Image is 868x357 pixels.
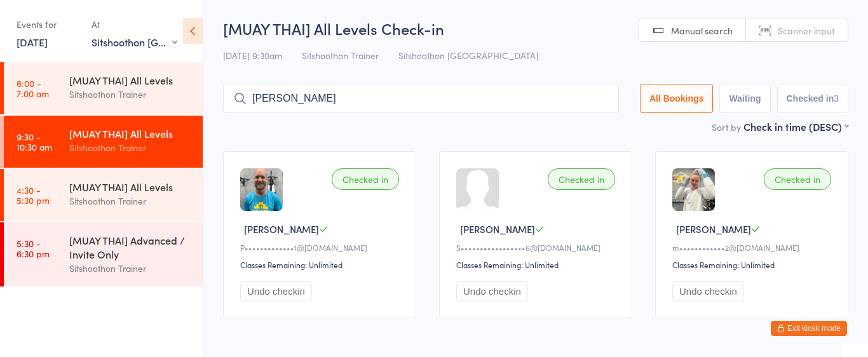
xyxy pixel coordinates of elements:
[69,180,192,194] div: [MUAY THAI] All Levels
[69,87,192,102] div: Sitshoothon Trainer
[456,259,619,270] div: Classes Remaining: Unlimited
[712,121,741,133] label: Sort by
[69,126,192,140] div: [MUAY THAI] All Levels
[676,222,751,236] span: [PERSON_NAME]
[17,131,52,152] time: 9:30 - 10:30 am
[223,49,282,62] span: [DATE] 9:30am
[719,84,770,113] button: Waiting
[17,35,48,49] a: [DATE]
[223,18,848,39] h2: [MUAY THAI] All Levels Check-in
[460,222,535,236] span: [PERSON_NAME]
[672,259,835,270] div: Classes Remaining: Unlimited
[671,24,733,37] span: Manual search
[778,24,835,37] span: Scanner input
[92,14,177,35] div: At
[240,242,403,253] div: P•••••••••••••1@[DOMAIN_NAME]
[834,93,839,104] div: 3
[456,242,619,253] div: S•••••••••••••••••6@[DOMAIN_NAME]
[69,261,192,276] div: Sitshoothon Trainer
[4,169,203,221] a: 4:30 -5:30 pm[MUAY THAI] All LevelsSitshoothon Trainer
[69,233,192,261] div: [MUAY THAI] Advanced / Invite Only
[743,119,848,133] div: Check in time (DESC)
[244,222,319,236] span: [PERSON_NAME]
[69,73,192,87] div: [MUAY THAI] All Levels
[4,62,203,114] a: 6:00 -7:00 am[MUAY THAI] All LevelsSitshoothon Trainer
[332,168,399,190] div: Checked in
[69,140,192,155] div: Sitshoothon Trainer
[777,84,849,113] button: Checked in3
[17,78,49,98] time: 6:00 - 7:00 am
[672,242,835,253] div: m••••••••••••2@[DOMAIN_NAME]
[17,238,50,259] time: 5:30 - 6:30 pm
[302,49,379,62] span: Sitshoothon Trainer
[17,185,50,205] time: 4:30 - 5:30 pm
[17,14,79,35] div: Events for
[398,49,538,62] span: Sitshoothon [GEOGRAPHIC_DATA]
[240,281,312,301] button: Undo checkin
[672,168,715,211] img: image1712730779.png
[240,259,403,270] div: Classes Remaining: Unlimited
[240,168,283,211] img: image1729118055.png
[548,168,615,190] div: Checked in
[456,281,528,301] button: Undo checkin
[92,35,177,49] div: Sitshoothon [GEOGRAPHIC_DATA]
[223,84,619,113] input: Search
[69,194,192,208] div: Sitshoothon Trainer
[771,321,847,336] button: Exit kiosk mode
[672,281,744,301] button: Undo checkin
[764,168,831,190] div: Checked in
[640,84,714,113] button: All Bookings
[4,116,203,168] a: 9:30 -10:30 am[MUAY THAI] All LevelsSitshoothon Trainer
[4,222,203,286] a: 5:30 -6:30 pm[MUAY THAI] Advanced / Invite OnlySitshoothon Trainer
